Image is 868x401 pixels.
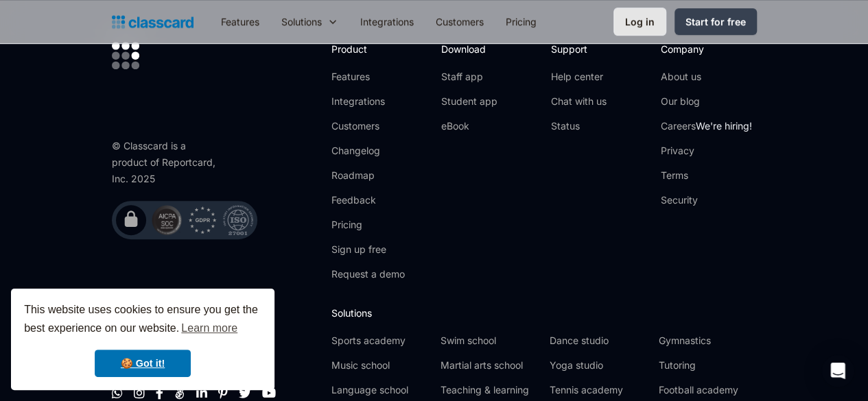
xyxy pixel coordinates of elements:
[331,169,405,182] a: Roadmap
[331,193,405,207] a: Feedback
[550,359,648,372] a: Yoga studio
[821,354,854,387] div: Open Intercom Messenger
[696,120,752,132] span: We're hiring!
[495,6,548,37] a: Pricing
[112,138,222,187] div: © Classcard is a product of Reportcard, Inc. 2025
[134,386,145,400] a: 
[331,119,405,133] a: Customers
[112,12,193,32] a: home
[331,243,405,256] a: Sign up free
[441,70,497,84] a: Staff app
[331,359,430,372] a: Music school
[11,289,274,390] div: cookieconsent
[95,350,191,377] a: dismiss cookie message
[270,6,349,37] div: Solutions
[174,386,185,400] a: 
[331,95,405,108] a: Integrations
[331,42,405,56] h2: Product
[661,119,752,133] a: CareersWe're hiring!
[210,6,270,37] a: Features
[262,386,276,400] a: 
[331,334,430,348] a: Sports academy
[441,95,497,108] a: Student app
[441,119,497,133] a: eBook
[661,193,752,207] a: Security
[661,42,752,56] h2: Company
[613,8,666,36] a: Log in
[675,8,757,35] a: Start for free
[112,386,123,400] a: 
[331,306,757,320] h2: Solutions
[281,14,322,29] div: Solutions
[659,334,757,348] a: Gymnastics
[661,95,752,108] a: Our blog
[196,386,207,400] a: 
[551,42,607,56] h2: Support
[349,6,425,37] a: Integrations
[659,359,757,372] a: Tutoring
[331,70,405,84] a: Features
[550,334,648,348] a: Dance studio
[685,14,746,29] div: Start for free
[331,144,405,158] a: Changelog
[625,14,655,29] div: Log in
[331,218,405,232] a: Pricing
[425,6,495,37] a: Customers
[551,70,607,84] a: Help center
[661,70,752,84] a: About us
[550,383,648,397] a: Tennis academy
[24,302,261,339] span: This website uses cookies to ensure you get the best experience on our website.
[661,169,752,182] a: Terms
[441,359,539,372] a: Martial arts school
[441,383,539,397] a: Teaching & learning
[441,334,539,348] a: Swim school
[218,386,228,400] a: 
[551,95,607,108] a: Chat with us
[179,318,239,339] a: learn more about cookies
[239,386,251,400] a: 
[156,386,163,400] a: 
[661,144,752,158] a: Privacy
[331,383,430,397] a: Language school
[441,42,497,56] h2: Download
[331,267,405,281] a: Request a demo
[551,119,607,133] a: Status
[659,383,757,397] a: Football academy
